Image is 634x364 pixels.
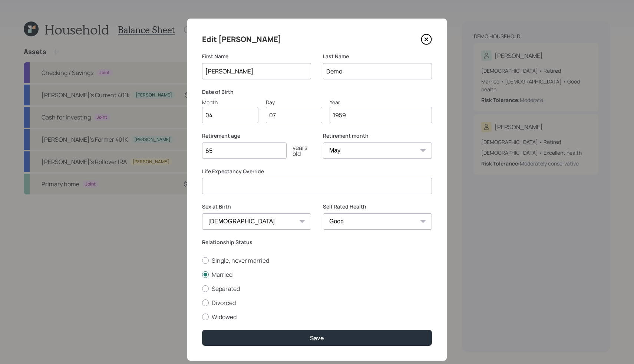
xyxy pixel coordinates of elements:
label: Last Name [323,53,432,60]
label: Retirement month [323,132,432,140]
label: Life Expectancy Override [202,168,432,175]
h4: Edit [PERSON_NAME] [202,33,281,45]
label: Single, never married [202,256,432,265]
label: Widowed [202,313,432,321]
label: Sex at Birth [202,203,311,210]
div: years old [287,145,311,157]
input: Day [266,107,322,123]
input: Year [330,107,432,123]
input: Month [202,107,258,123]
div: Save [310,334,324,342]
label: Date of Birth [202,88,432,96]
button: Save [202,330,432,346]
label: Married [202,270,432,279]
label: First Name [202,53,311,60]
div: Year [330,98,432,106]
label: Divorced [202,299,432,307]
label: Separated [202,285,432,293]
div: Day [266,98,322,106]
label: Self Rated Health [323,203,432,210]
div: Month [202,98,258,106]
label: Relationship Status [202,239,432,246]
label: Retirement age [202,132,311,140]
